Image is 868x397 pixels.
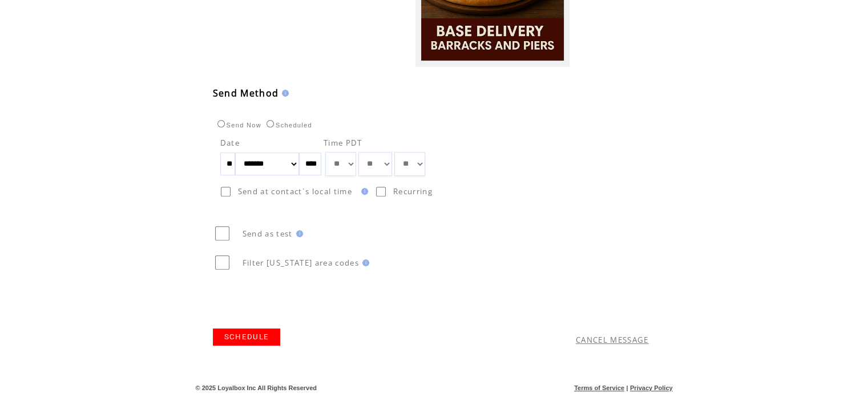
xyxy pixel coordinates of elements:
img: help.gif [293,230,303,237]
span: Date [220,138,240,148]
span: Recurring [393,186,433,197]
a: SCHEDULE [213,328,281,346]
input: Send Now [217,120,225,127]
a: Terms of Service [574,384,624,391]
img: help.gif [358,188,368,195]
span: Send Method [213,87,279,99]
span: Send at contact`s local time [238,186,352,197]
img: help.gif [278,90,289,97]
a: CANCEL MESSAGE [576,335,649,345]
a: Privacy Policy [630,384,673,391]
span: Time PDT [324,138,362,148]
span: © 2025 Loyalbox Inc All Rights Reserved [196,384,317,391]
span: Send as test [243,228,293,239]
span: Filter [US_STATE] area codes [243,258,359,268]
label: Scheduled [264,122,312,129]
label: Send Now [215,122,261,129]
img: help.gif [359,259,369,266]
input: Scheduled [267,120,274,127]
span: | [626,384,628,391]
